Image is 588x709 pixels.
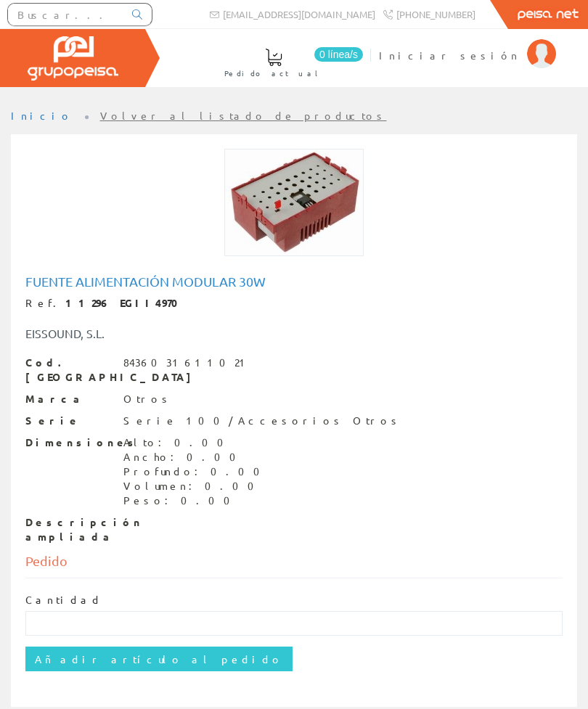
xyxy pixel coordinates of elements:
[25,435,113,450] span: Dimensiones
[123,392,172,406] div: Otros
[123,356,251,370] div: 8436031611021
[25,414,113,428] span: Serie
[123,479,269,493] div: Volumen: 0.00
[25,552,563,578] div: Pedido
[123,450,269,464] div: Ancho: 0.00
[25,392,113,406] span: Marca
[100,109,387,122] a: Volver al listado de productos
[25,515,113,544] span: Descripción ampliada
[65,296,188,309] strong: 11296 EGII4970
[25,356,113,385] span: Cod. [GEOGRAPHIC_DATA]
[25,647,293,671] input: Añadir artículo al pedido
[25,296,563,311] div: Ref.
[11,109,73,122] a: Inicio
[379,48,520,62] span: Iniciar sesión
[123,414,401,428] div: Serie 100/Accesorios Otros
[25,274,563,289] h1: Fuente alimentación modular 30w
[25,593,102,607] label: Cantidad
[15,325,573,342] div: EISSOUND, S.L.
[379,36,556,50] a: Iniciar sesión
[396,8,475,20] span: [PHONE_NUMBER]
[223,8,375,20] span: [EMAIL_ADDRESS][DOMAIN_NAME]
[8,4,123,25] input: Buscar...
[123,435,269,450] div: Alto: 0.00
[123,464,269,479] div: Profundo: 0.00
[224,149,364,256] img: Foto artículo Fuente alimentación modular 30w (192x147.84)
[28,36,118,81] img: Grupo Peisa
[123,493,269,508] div: Peso: 0.00
[314,47,363,62] span: 0 línea/s
[224,66,323,81] span: Pedido actual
